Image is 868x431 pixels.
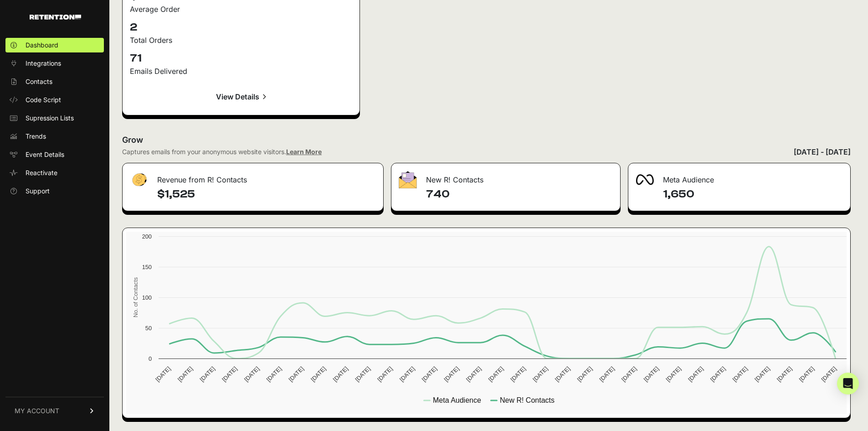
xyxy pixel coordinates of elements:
[5,184,104,198] a: Support
[421,365,438,383] text: [DATE]
[391,163,620,191] div: New R! Contacts
[500,396,555,404] text: New R! Contacts
[487,365,505,383] text: [DATE]
[5,166,104,180] a: Reactivate
[465,365,483,383] text: [DATE]
[130,51,352,66] p: 71
[123,163,383,191] div: Revenue from R! Contacts
[663,187,843,202] h4: 1,650
[598,365,616,383] text: [DATE]
[753,365,771,383] text: [DATE]
[26,187,50,196] span: Support
[142,233,152,240] text: 200
[399,171,417,188] img: fa-envelope-19ae18322b30453b285274b1b8af3d052b27d846a4fbe8435d1a52b978f639a2.png
[628,163,850,191] div: Meta Audience
[376,365,394,383] text: [DATE]
[26,132,46,141] span: Trends
[130,86,352,108] a: View Details
[837,373,859,395] div: Open Intercom Messenger
[5,111,104,125] a: Supression Lists
[309,365,327,383] text: [DATE]
[554,365,571,383] text: [DATE]
[398,365,416,383] text: [DATE]
[5,56,104,71] a: Integrations
[665,365,683,383] text: [DATE]
[433,396,481,404] text: Meta Audience
[132,277,139,317] text: No. of Contacts
[26,114,74,123] span: Supression Lists
[26,41,58,50] span: Dashboard
[5,129,104,144] a: Trends
[157,187,376,202] h4: $1,525
[30,15,81,20] img: Retention.com
[794,146,851,157] div: [DATE] - [DATE]
[130,35,352,46] div: Total Orders
[731,365,749,383] text: [DATE]
[636,174,654,185] img: fa-meta-2f981b61bb99beabf952f7030308934f19ce035c18b003e963880cc3fabeebb7.png
[265,365,283,383] text: [DATE]
[709,365,727,383] text: [DATE]
[620,365,638,383] text: [DATE]
[243,365,261,383] text: [DATE]
[142,264,152,270] text: 150
[221,365,238,383] text: [DATE]
[145,325,152,332] text: 50
[26,59,61,68] span: Integrations
[149,355,152,362] text: 0
[642,365,660,383] text: [DATE]
[130,20,352,35] p: 2
[26,168,57,177] span: Reactivate
[26,150,64,159] span: Event Details
[130,171,148,189] img: fa-dollar-13500eef13a19c4ab2b9ed9ad552e47b0d9fc28b02b83b90ba0e00f96d6372e9.png
[122,147,322,156] div: Captures emails from your anonymous website visitors.
[531,365,549,383] text: [DATE]
[199,365,216,383] text: [DATE]
[798,365,816,383] text: [DATE]
[26,77,52,86] span: Contacts
[176,365,194,383] text: [DATE]
[687,365,704,383] text: [DATE]
[15,406,59,415] span: MY ACCOUNT
[426,187,612,202] h4: 740
[5,147,104,162] a: Event Details
[5,397,104,425] a: MY ACCOUNT
[5,74,104,89] a: Contacts
[26,95,61,104] span: Code Script
[332,365,349,383] text: [DATE]
[776,365,793,383] text: [DATE]
[122,134,851,146] h2: Grow
[442,365,460,383] text: [DATE]
[286,148,322,156] a: Learn More
[130,66,352,77] div: Emails Delivered
[130,4,352,15] div: Average Order
[5,93,104,107] a: Code Script
[576,365,594,383] text: [DATE]
[287,365,305,383] text: [DATE]
[820,365,837,383] text: [DATE]
[5,38,104,52] a: Dashboard
[354,365,372,383] text: [DATE]
[509,365,527,383] text: [DATE]
[142,294,152,301] text: 100
[154,365,172,383] text: [DATE]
